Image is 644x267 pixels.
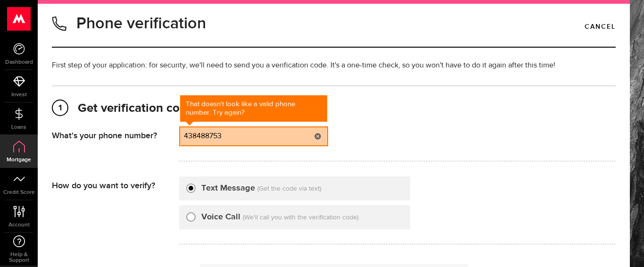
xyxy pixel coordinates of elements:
h2: Get verification code [52,100,616,117]
div: What's your phone number? [52,126,179,141]
p: First step of your application: for security, we'll need to send you a verification code. It's a ... [52,60,616,71]
input: Voice Call [186,211,196,220]
span: 1 [53,100,67,116]
button: Open LiveChat chat widget [8,4,36,32]
h1: Phone verification [76,11,206,36]
label: Voice Call [201,211,240,224]
input: Text Message [186,182,196,192]
div: How do you want to verify? [52,176,179,191]
span: (We'll call you with the verification code) [243,214,358,221]
label: Text Message [201,182,255,195]
div: That doesn't look like a valid phone number. Try again? [180,95,327,122]
span: (Get the code via text) [257,185,321,192]
a: Cancel [585,19,616,35]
